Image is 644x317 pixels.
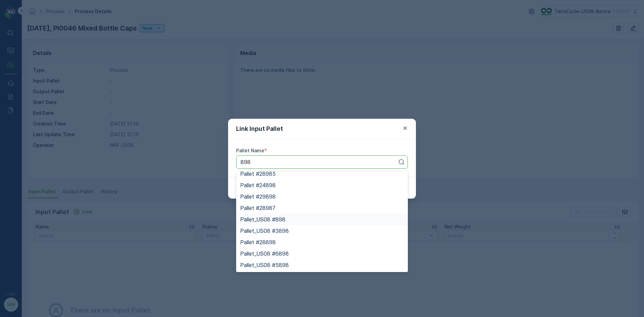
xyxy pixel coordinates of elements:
p: Link Input Pallet [236,124,283,134]
label: Pallet Name [236,148,264,153]
span: Pallet #29898 [240,194,276,200]
span: Pallet #24898 [240,182,276,188]
span: Pallet_US08 #5898 [240,262,289,268]
span: Pallet #28898 [240,239,276,245]
span: Pallet_US08 #3898 [240,228,289,234]
span: Pallet #28987 [240,205,275,211]
span: Pallet_US08 #898 [240,216,285,222]
span: Pallet #28985 [240,171,276,177]
span: Pallet_US08 #6898 [240,251,289,257]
